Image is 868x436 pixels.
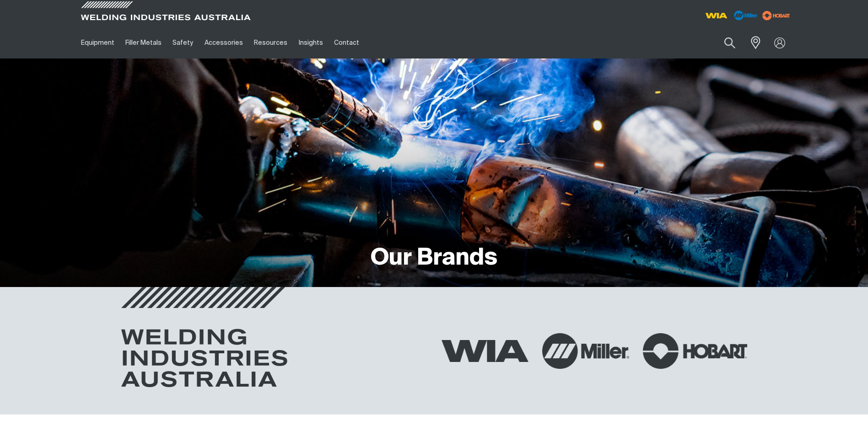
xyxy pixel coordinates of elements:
a: Contact [329,27,365,58]
h1: Our Brands [371,244,497,273]
a: Insights [293,27,328,58]
a: Equipment [75,27,120,58]
img: WIA [442,340,528,362]
a: Safety [167,27,199,58]
a: Accessories [199,27,248,58]
img: Hobart [643,333,747,369]
img: miller [760,9,793,22]
a: Filler Metals [120,27,167,58]
button: Search products [714,32,745,53]
img: Welding Industries Australia [121,287,287,387]
a: Resources [248,27,293,58]
img: Miller [542,333,629,369]
nav: Main [75,27,614,58]
input: Product name or item number... [702,32,745,53]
